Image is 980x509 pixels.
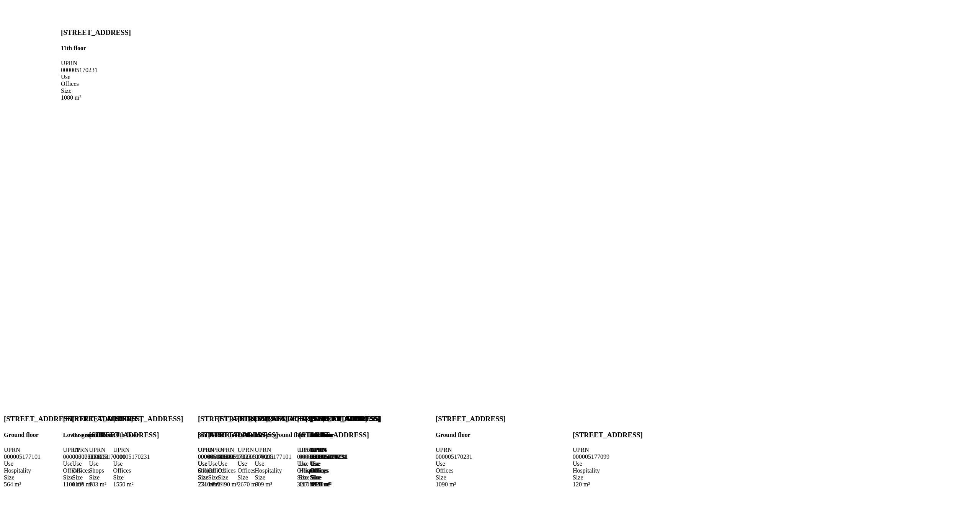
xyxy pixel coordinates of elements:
div: Use [61,74,131,80]
div: Use [198,460,268,467]
div: UPRN [208,447,278,453]
div: 16 m² [208,481,278,488]
div: 120 m² [573,481,643,488]
div: 000005177101 [4,453,74,460]
div: Use [4,460,74,467]
div: 1090 m² [436,481,506,488]
div: 117 m² [299,481,369,488]
div: UPRN [61,60,131,67]
h3: [STREET_ADDRESS] [238,415,308,423]
h3: [STREET_ADDRESS] [198,415,268,423]
div: UPRN [436,447,506,453]
div: 000005192971 [208,453,278,460]
div: Size [72,474,142,481]
div: Hospitality [573,467,643,474]
h3: [STREET_ADDRESS] [208,431,278,439]
h4: Lower ground floor [63,432,133,438]
div: 000005177099 [573,453,643,460]
h4: Basement floor [72,432,142,438]
div: Use [63,460,133,467]
div: Size [208,474,278,481]
h3: [STREET_ADDRESS] [255,415,325,423]
h3: [STREET_ADDRESS] [4,415,74,423]
div: 609 m² [255,481,325,488]
div: Size [63,474,133,481]
div: 000005185586 [198,453,268,460]
div: 000005170231 [63,453,133,460]
div: 774 m² [198,481,268,488]
div: Size [4,474,74,481]
div: UPRN [63,447,133,453]
div: Use [573,460,643,467]
div: Offices [63,467,133,474]
div: Use [255,460,325,467]
div: UPRN [72,447,142,453]
h4: Ground floor [4,432,74,438]
div: Size [436,474,506,481]
div: Offices [72,467,142,474]
div: Offices [61,80,131,87]
div: 000005177101 [255,453,325,460]
h4: 11th floor [61,45,131,52]
div: Use [299,460,369,467]
div: Offices [436,467,506,474]
div: UPRN [4,447,74,453]
h4: Lower ground floor [255,432,325,438]
div: Use [208,460,278,467]
div: Use [436,460,506,467]
h3: [STREET_ADDRESS] [61,28,131,37]
div: UPRN [573,447,643,453]
div: UPRN [198,447,268,453]
h3: [STREET_ADDRESS] [63,415,133,423]
div: Size [299,474,369,481]
h3: [STREET_ADDRESS] [310,415,380,423]
h3: [STREET_ADDRESS] [113,415,183,423]
div: 1100 m² [63,481,133,488]
div: Offices [208,467,278,474]
div: UPRN [299,447,369,453]
div: 000005178493 [299,453,369,460]
div: 564 m² [4,481,74,488]
h3: [STREET_ADDRESS] [299,431,369,439]
h3: [STREET_ADDRESS] [72,415,142,423]
div: Hospitality [4,467,74,474]
div: Size [198,474,268,481]
h3: [STREET_ADDRESS] [573,431,643,439]
div: Shops [198,467,268,474]
div: Size [573,474,643,481]
div: Hospitality [299,467,369,474]
div: UPRN [255,447,325,453]
div: Size [255,474,325,481]
div: 000005170231 [72,453,142,460]
div: 1180 m² [72,481,142,488]
div: 000005170231 [61,67,131,74]
div: Size [61,87,131,94]
h4: Ground floor [436,432,506,438]
h3: [STREET_ADDRESS] [198,431,268,439]
div: Hospitality [255,467,325,474]
div: 000005170231 [436,453,506,460]
h3: [STREET_ADDRESS] [436,415,506,423]
div: Use [72,460,142,467]
div: 1080 m² [61,94,131,101]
